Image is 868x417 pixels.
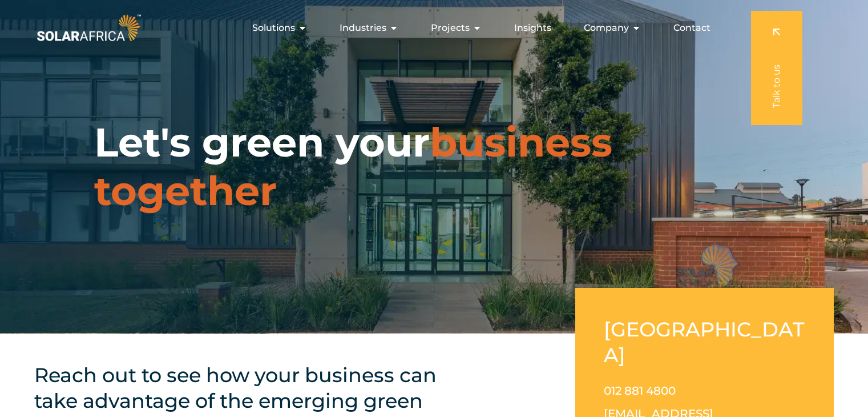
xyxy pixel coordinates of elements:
span: Company [584,21,629,35]
span: Industries [340,21,386,35]
a: 012 881 4800 [604,384,676,398]
span: business together [94,118,612,215]
h1: Let's green your [94,118,774,215]
a: Contact [673,21,710,35]
h2: [GEOGRAPHIC_DATA] [604,316,805,368]
nav: Menu [143,17,720,39]
a: Insights [514,21,551,35]
span: Solutions [252,21,295,35]
span: Projects [431,21,470,35]
div: Menu Toggle [143,17,720,39]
